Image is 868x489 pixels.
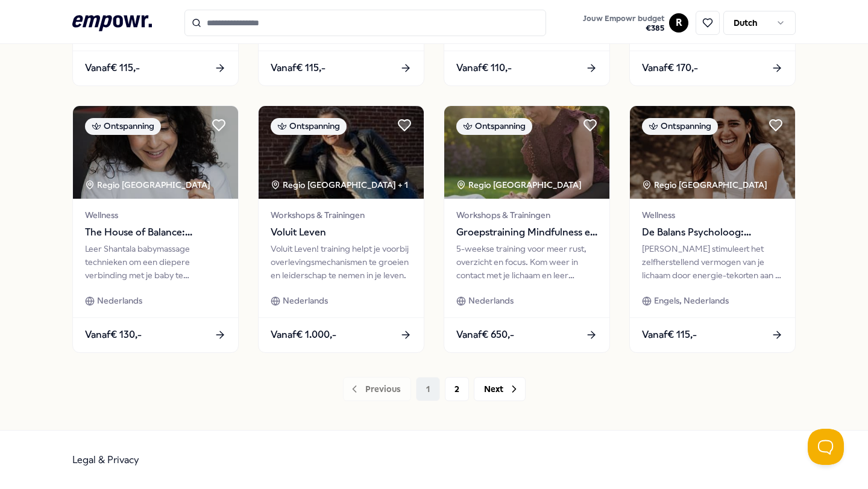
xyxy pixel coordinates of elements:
span: Nederlands [97,294,142,307]
span: Vanaf € 130,- [85,327,142,343]
span: Wellness [85,208,226,222]
div: Regio [GEOGRAPHIC_DATA] + 1 [271,178,408,192]
a: package imageOntspanningRegio [GEOGRAPHIC_DATA] + 1Workshops & TrainingenVoluit LevenVoluit Leven... [258,105,424,353]
span: Vanaf € 115,- [642,327,697,343]
button: Jouw Empowr budget€385 [580,11,667,36]
img: package image [73,106,238,199]
button: 2 [445,377,469,401]
span: Vanaf € 115,- [85,60,140,76]
div: 5-weekse training voor meer rust, overzicht en focus. Kom weer in contact met je lichaam en leer ... [456,242,597,282]
span: Workshops & Trainingen [456,208,597,222]
span: Vanaf € 115,- [271,60,325,76]
img: package image [259,106,424,199]
iframe: Help Scout Beacon - Open [808,429,844,465]
div: Regio [GEOGRAPHIC_DATA] [456,178,583,192]
a: package imageOntspanningRegio [GEOGRAPHIC_DATA] WellnessDe Balans Psycholoog: [PERSON_NAME][PERSO... [629,105,796,353]
div: Voluit Leven! training helpt je voorbij overlevingsmechanismen te groeien en leiderschap te nemen... [271,242,412,282]
img: package image [630,106,795,199]
span: De Balans Psycholoog: [PERSON_NAME] [642,225,783,240]
div: Ontspanning [85,118,161,135]
a: package imageOntspanningRegio [GEOGRAPHIC_DATA] Workshops & TrainingenGroepstraining Mindfulness ... [444,105,610,353]
div: Ontspanning [456,118,532,135]
span: Groepstraining Mindfulness en Ademwerk: Breathe and Reconnect [456,225,597,240]
span: Engels, Nederlands [654,294,729,307]
span: Wellness [642,208,783,222]
span: Vanaf € 650,- [456,327,514,343]
img: package image [444,106,609,199]
span: Vanaf € 1.000,- [271,327,336,343]
span: Nederlands [468,294,514,307]
div: Leer Shantala babymassage technieken om een diepere verbinding met je baby te ontwikkelen en hun ... [85,242,226,282]
div: Ontspanning [642,118,718,135]
div: [PERSON_NAME] stimuleert het zelfherstellend vermogen van je lichaam door energie-tekorten aan te... [642,242,783,282]
div: Regio [GEOGRAPHIC_DATA] [642,178,769,192]
span: Workshops & Trainingen [271,208,412,222]
a: package imageOntspanningRegio [GEOGRAPHIC_DATA] WellnessThe House of Balance: Babymassage aan hui... [72,105,239,353]
span: € 385 [583,23,664,33]
div: Regio [GEOGRAPHIC_DATA] [85,178,212,192]
span: Nederlands [283,294,328,307]
span: Voluit Leven [271,225,412,240]
a: Legal & Privacy [72,454,139,466]
span: Vanaf € 110,- [456,60,512,76]
span: Jouw Empowr budget [583,14,664,23]
div: Ontspanning [271,118,347,135]
button: Next [474,377,526,401]
input: Search for products, categories or subcategories [184,10,546,36]
span: Vanaf € 170,- [642,60,698,76]
span: The House of Balance: Babymassage aan huis [85,225,226,240]
a: Jouw Empowr budget€385 [578,10,669,36]
button: R [669,13,688,33]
